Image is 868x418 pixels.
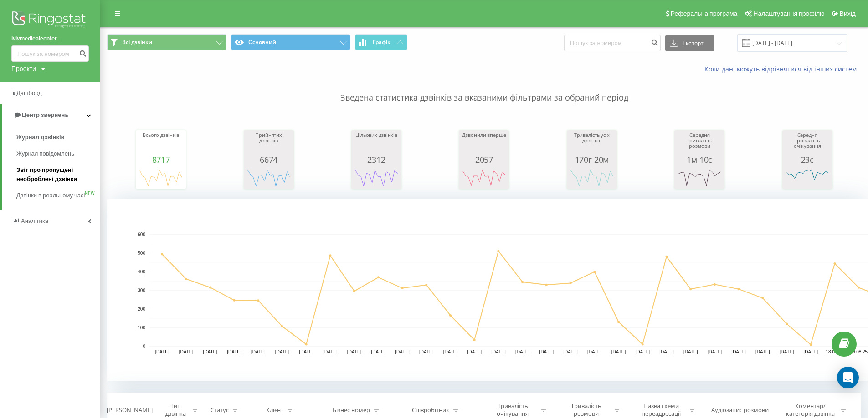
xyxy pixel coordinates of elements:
[266,406,283,414] div: Клієнт
[122,39,152,46] span: Всі дзвінки
[16,146,100,162] a: Журнал повідомлень
[211,406,229,414] div: Статус
[826,349,844,354] text: 18.08.25
[785,155,830,164] div: 23с
[569,155,615,164] div: 170г 20м
[412,406,449,414] div: Співробітник
[246,164,292,191] svg: A chart.
[677,164,722,191] svg: A chart.
[491,349,506,354] text: [DATE]
[22,111,68,118] span: Центр звернень
[11,64,36,73] div: Проекти
[333,406,370,414] div: Бізнес номер
[323,349,338,354] text: [DATE]
[635,349,650,354] text: [DATE]
[539,349,554,354] text: [DATE]
[16,90,42,96] span: Дашборд
[138,155,184,164] div: 8717
[231,34,350,50] button: Основний
[227,349,241,354] text: [DATE]
[138,251,145,256] text: 500
[731,349,746,354] text: [DATE]
[515,349,530,354] text: [DATE]
[611,349,626,354] text: [DATE]
[850,349,868,354] text: 19.08.25
[246,155,292,164] div: 6674
[355,34,407,50] button: Графік
[569,164,615,191] svg: A chart.
[785,132,830,155] div: Середня тривалість очікування
[16,166,96,184] span: Звіт про пропущені необроблені дзвінки
[708,349,722,354] text: [DATE]
[354,164,399,191] svg: A chart.
[138,132,184,155] div: Всього дзвінків
[587,349,602,354] text: [DATE]
[21,217,48,224] span: Аналiтика
[11,34,89,43] a: lvivmedicalcenter...
[143,344,145,349] text: 0
[711,406,769,414] div: Аудіозапис розмови
[665,35,714,51] button: Експорт
[107,74,861,104] p: Зведена статистика дзвінків за вказаними фільтрами за обраний період
[443,349,458,354] text: [DATE]
[461,132,507,155] div: Дзвонили вперше
[163,402,189,418] div: Тип дзвінка
[562,402,611,418] div: Тривалість розмови
[373,39,390,45] span: Графік
[780,349,794,354] text: [DATE]
[299,349,313,354] text: [DATE]
[804,349,818,354] text: [DATE]
[461,155,507,164] div: 2057
[179,349,194,354] text: [DATE]
[2,104,100,126] a: Центр звернень
[753,10,824,17] span: Налаштування профілю
[677,132,722,155] div: Середня тривалість розмови
[837,367,859,388] div: Open Intercom Messenger
[275,349,290,354] text: [DATE]
[677,155,722,164] div: 1м 10с
[246,132,292,155] div: Прийнятих дзвінків
[419,349,434,354] text: [DATE]
[16,162,100,187] a: Звіт про пропущені необроблені дзвінки
[16,133,65,142] span: Журнал дзвінків
[11,9,89,32] img: Ringostat logo
[637,402,686,418] div: Назва схеми переадресації
[138,232,145,237] text: 600
[138,325,145,330] text: 100
[11,45,89,62] input: Пошук за номером
[354,132,399,155] div: Цільових дзвінків
[107,406,153,414] div: [PERSON_NAME]
[467,349,482,354] text: [DATE]
[138,288,145,293] text: 300
[755,349,770,354] text: [DATE]
[671,10,738,17] span: Реферальна програма
[371,349,386,354] text: [DATE]
[16,149,74,158] span: Журнал повідомлень
[704,65,861,73] a: Коли дані можуть відрізнятися вiд інших систем
[347,349,362,354] text: [DATE]
[155,349,169,354] text: [DATE]
[138,269,145,274] text: 400
[569,132,615,155] div: Тривалість усіх дзвінків
[395,349,410,354] text: [DATE]
[659,349,674,354] text: [DATE]
[16,129,100,146] a: Журнал дзвінків
[840,10,856,17] span: Вихід
[203,349,218,354] text: [DATE]
[785,164,830,191] svg: A chart.
[138,164,184,191] svg: A chart.
[461,164,507,191] svg: A chart.
[138,307,145,312] text: 200
[564,35,661,51] input: Пошук за номером
[354,155,399,164] div: 2312
[563,349,578,354] text: [DATE]
[16,191,85,200] span: Дзвінки в реальному часі
[16,187,100,204] a: Дзвінки в реальному часіNEW
[251,349,266,354] text: [DATE]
